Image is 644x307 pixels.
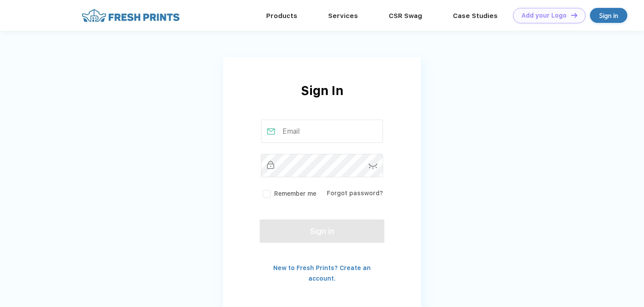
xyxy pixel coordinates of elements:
[266,12,297,20] a: Products
[599,11,618,21] div: Sign in
[261,189,316,198] label: Remember me
[267,161,274,169] img: password_inactive.svg
[389,12,422,20] a: CSR Swag
[521,12,567,19] div: Add your Logo
[79,8,182,23] img: fo%20logo%202.webp
[590,8,627,23] a: Sign in
[223,81,421,120] div: Sign In
[571,13,577,18] img: DT
[328,12,358,20] a: Services
[260,219,384,243] button: Sign in
[261,120,384,143] input: Email
[327,190,383,197] a: Forgot password?
[273,264,371,282] a: New to Fresh Prints? Create an account.
[267,128,275,135] img: email_active.svg
[369,164,378,169] img: password-icon.svg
